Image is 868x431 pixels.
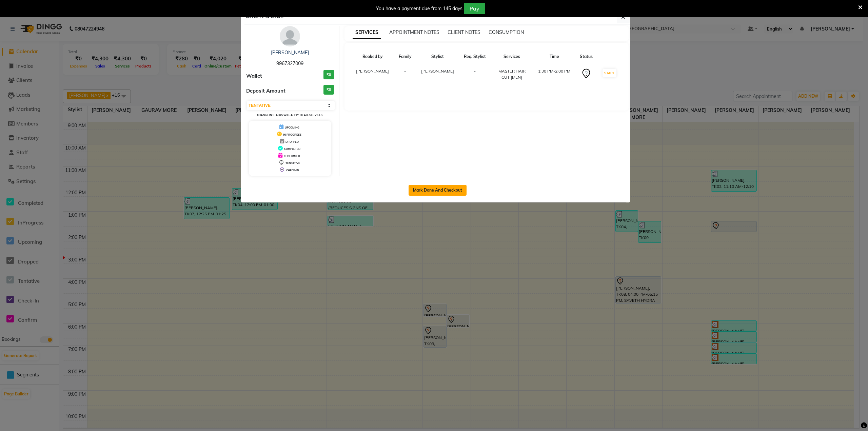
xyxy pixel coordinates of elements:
a: [PERSON_NAME] [271,50,309,56]
th: Req. Stylist [459,50,491,64]
h3: ₹0 [323,70,334,80]
span: TENTATIVE [285,161,300,165]
span: SERVICES [353,26,381,39]
th: Time [533,50,575,64]
td: [PERSON_NAME] [351,64,394,85]
span: Deposit Amount [246,87,285,95]
th: Family [394,50,416,64]
span: COMPLETED [284,147,300,151]
span: APPOINTMENT NOTES [389,29,439,35]
button: START [603,69,616,77]
th: Stylist [416,50,459,64]
td: - [459,64,491,85]
span: 9967327009 [276,60,303,66]
h3: ₹0 [323,85,334,95]
span: CHECK-IN [286,169,299,172]
span: CONSUMPTION [489,29,524,35]
span: Wallet [246,72,262,80]
span: CLIENT NOTES [448,29,480,35]
span: [PERSON_NAME] [421,68,454,74]
button: Mark Done And Checkout [409,185,467,196]
span: IN PROGRESS [283,133,301,136]
th: Status [575,50,597,64]
td: 1:30 PM-2:00 PM [533,64,575,85]
span: CONFIRMED [284,154,300,158]
img: avatar [280,26,300,46]
button: Pay [464,3,485,14]
td: - [394,64,416,85]
th: Booked by [351,50,394,64]
small: Change in status will apply to all services. [257,113,323,117]
div: You have a payment due from 145 days [376,5,462,12]
span: UPCOMING [285,126,299,129]
div: MASTER HAIR CUT {MEN} [495,68,529,80]
th: Services [491,50,533,64]
span: DROPPED [285,140,299,143]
